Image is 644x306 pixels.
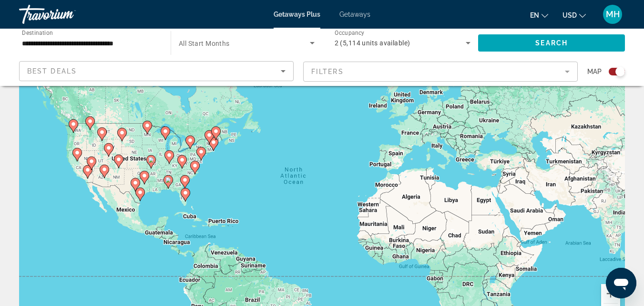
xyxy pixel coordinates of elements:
[274,11,320,18] a: Getaways Plus
[27,67,77,75] span: Best Deals
[19,2,114,27] a: Travorium
[606,10,620,19] span: MH
[562,11,577,19] span: USD
[335,30,365,36] span: Occupancy
[606,268,636,298] iframe: Button to launch messaging window
[339,11,370,18] a: Getaways
[530,8,548,22] button: Change language
[562,8,586,22] button: Change currency
[179,40,230,47] span: All Start Months
[600,4,625,24] button: User Menu
[27,65,286,77] mat-select: Sort by
[335,39,410,47] span: 2 (5,114 units available)
[22,29,53,36] span: Destination
[530,11,539,19] span: en
[478,34,625,52] button: Search
[535,39,568,47] span: Search
[587,65,602,78] span: Map
[601,284,620,303] button: Zoom in
[303,61,578,82] button: Filter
